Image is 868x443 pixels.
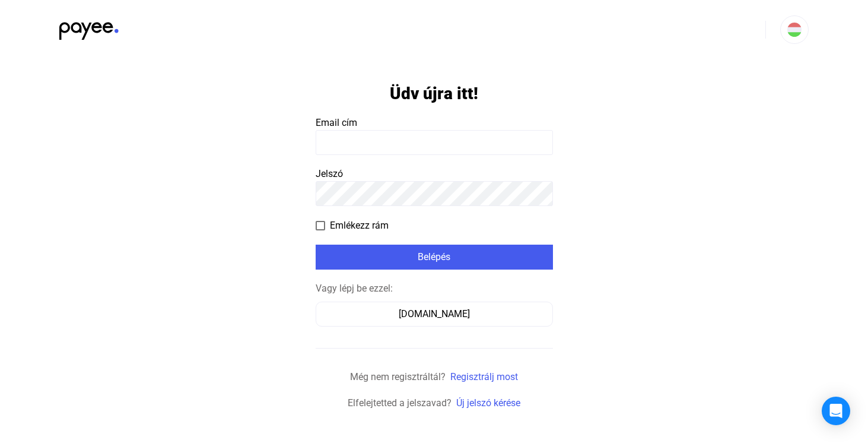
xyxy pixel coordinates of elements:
button: [DOMAIN_NAME] [316,302,553,327]
div: Vagy lépj be ezzel: [316,281,553,296]
h1: Üdv újra itt! [390,83,478,104]
a: Regisztrálj most [450,371,518,382]
div: Open Intercom Messenger [822,397,850,425]
span: Elfelejtetted a jelszavad? [348,397,452,409]
a: Új jelszó kérése [456,397,520,409]
div: [DOMAIN_NAME] [320,307,549,321]
span: Jelszó [316,168,343,179]
span: Email cím [316,117,357,128]
span: Emlékezz rám [330,219,389,233]
span: Még nem regisztráltál? [350,371,446,382]
img: HU [787,23,802,37]
img: black-payee-blue-dot.svg [59,15,119,40]
div: Belépés [319,250,549,264]
button: Belépés [316,245,553,270]
button: HU [780,15,809,44]
a: [DOMAIN_NAME] [316,308,553,319]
